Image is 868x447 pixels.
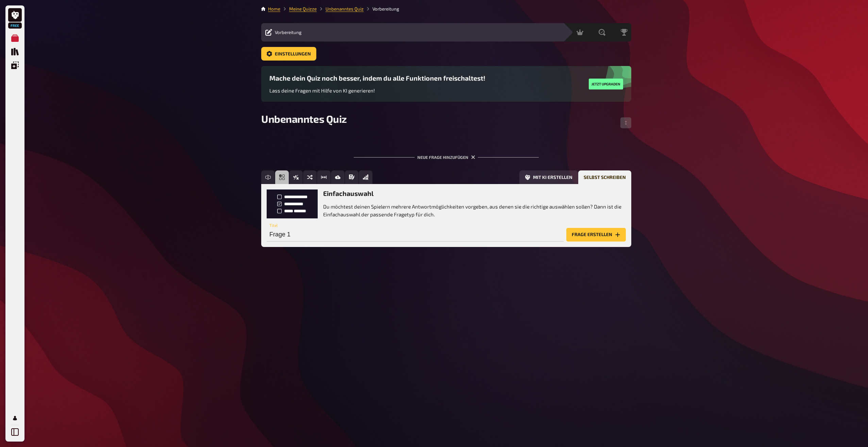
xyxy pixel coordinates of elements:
span: Unbenanntes Quiz [261,113,347,125]
h3: Einfachauswahl [323,189,626,197]
button: Sortierfrage [303,170,317,184]
button: Schätzfrage [317,170,331,184]
button: Einstellungen [261,47,316,61]
span: Lass deine Fragen mit Hilfe von KI generieren! [269,87,375,94]
a: Meine Quizze [8,31,22,45]
a: Meine Quizze [289,6,317,12]
span: Vorbereitung [275,30,302,35]
li: Home [268,5,280,12]
li: Unbenanntes Quiz [317,5,364,12]
button: Freitext Eingabe [261,170,275,184]
button: Frage erstellen [566,228,626,242]
button: Reihenfolge anpassen [620,117,631,128]
button: Offline Frage [359,170,372,184]
button: Wahr / Falsch [289,170,303,184]
a: Home [268,6,280,12]
li: Meine Quizze [280,5,317,12]
button: Mit KI erstellen [519,170,578,184]
div: Neue Frage hinzufügen [354,144,539,165]
button: Prosa (Langtext) [345,170,358,184]
a: Profil [8,411,22,425]
button: Selbst schreiben [578,170,631,184]
input: Titel [267,228,564,242]
button: Einfachauswahl [275,170,289,184]
a: Quiz Sammlung [8,45,22,59]
p: Du möchtest deinen Spielern mehrere Antwortmöglichkeiten vorgeben, aus denen sie die richtige aus... [323,203,626,218]
li: Vorbereitung [364,5,399,12]
button: Bild-Antwort [331,170,345,184]
h3: Mache dein Quiz noch besser, indem du alle Funktionen freischaltest! [269,74,485,82]
button: Jetzt upgraden [589,79,623,89]
a: Unbenanntes Quiz [325,6,364,12]
a: Einblendungen [8,59,22,72]
span: Einstellungen [275,52,311,56]
span: Free [9,23,21,28]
